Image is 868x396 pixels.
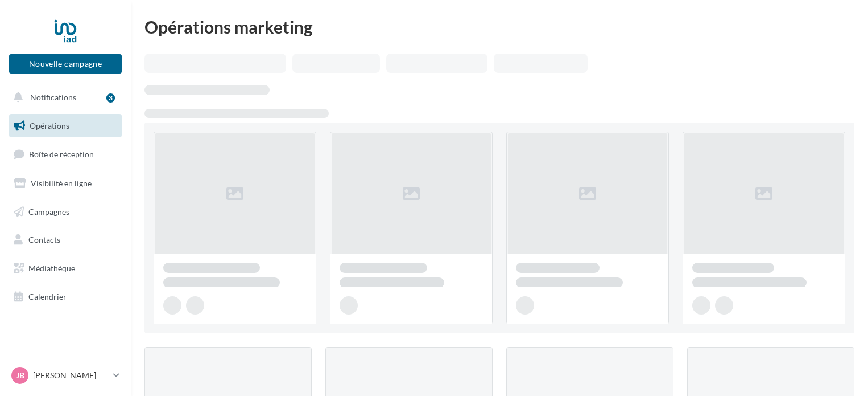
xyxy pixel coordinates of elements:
[7,285,124,309] a: Calendrier
[33,370,109,381] p: [PERSON_NAME]
[9,365,122,386] a: JB [PERSON_NAME]
[7,228,124,252] a: Contacts
[7,256,124,280] a: Médiathèque
[28,263,75,273] span: Médiathèque
[28,235,60,244] span: Contacts
[7,200,124,224] a: Campagnes
[7,172,124,195] a: Visibilité en ligne
[30,92,76,102] span: Notifications
[30,121,69,130] span: Opérations
[7,114,124,138] a: Opérations
[144,18,854,35] div: Opérations marketing
[28,206,69,216] span: Campagnes
[9,54,122,74] button: Nouvelle campagne
[29,149,94,159] span: Boîte de réception
[106,93,115,103] div: 3
[16,370,24,381] span: JB
[31,178,92,188] span: Visibilité en ligne
[7,142,124,166] a: Boîte de réception
[28,292,67,301] span: Calendrier
[7,85,119,109] button: Notifications 3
